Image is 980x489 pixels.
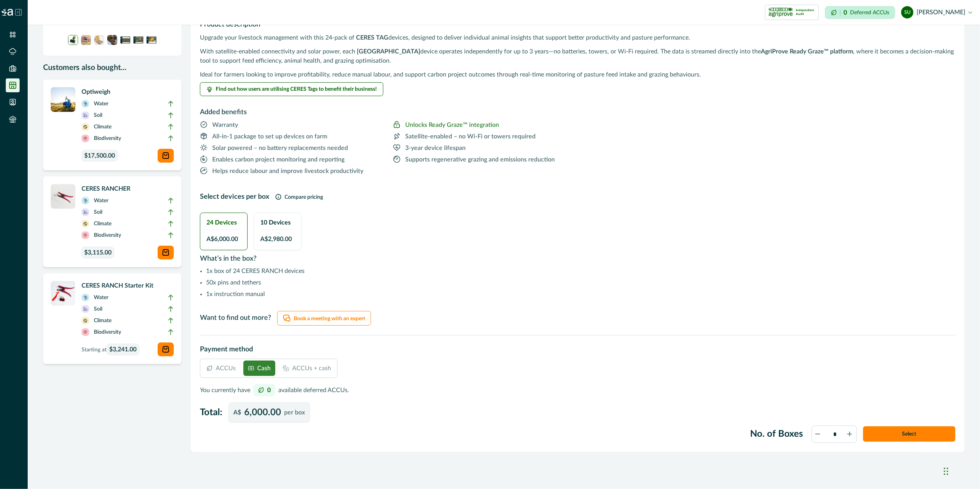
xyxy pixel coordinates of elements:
[200,250,955,266] h2: What’s in the box?
[84,248,111,257] span: $3,115.00
[942,452,980,489] iframe: Chat Widget
[94,123,111,131] p: Climate
[277,311,371,326] button: Book a meeting with an expert
[82,184,174,193] p: CERES RANCHER
[260,235,292,244] span: A$ 2,980.00
[146,35,156,45] img: A screenshot of the Ready Graze application showing a paddock layout
[51,184,75,209] img: A CERES RANCHER APPLICATOR
[109,345,136,354] span: $3,241.00
[94,196,108,205] p: Water
[200,193,269,201] h2: Select devices per box
[200,99,955,120] h2: Added benefits
[200,33,955,42] p: Upgrade your livestock management with this 24-pack of devices, designed to deliver individual an...
[944,460,948,483] div: Drag
[200,345,955,359] h2: Payment method
[82,87,174,96] p: Optiweigh
[267,386,271,395] p: 0
[206,235,238,244] span: A$ 6,000.00
[94,100,108,108] p: Water
[94,134,121,143] p: Biodiversity
[43,62,181,73] p: Customers also bought...
[863,426,955,442] button: Select
[212,132,327,141] p: All-in-1 package to set up devices on farm
[133,35,143,45] img: A screenshot of the Ready Graze application showing a heatmap of grazing activity
[206,266,437,276] li: 1x box of 24 CERES RANCH devices
[294,316,365,322] p: Book a meeting with an expert
[200,406,222,419] label: Total:
[233,409,241,416] p: A$
[200,70,955,79] p: Ideal for farmers looking to improve profitability, reduce manual labour, and support carbon proj...
[901,3,972,22] button: stuart upton[PERSON_NAME]
[200,47,955,65] p: With satellite-enabled connectivity and solar power, each device operates independently for up to...
[750,427,803,441] label: No. of Boxes
[94,328,121,336] p: Biodiversity
[81,35,91,45] img: A hand holding a CERES RANCH device
[82,281,174,290] p: CERES RANCH Starter Kit
[94,316,111,325] p: Climate
[844,10,847,16] p: 0
[94,35,104,45] img: A box of CERES RANCH devices
[275,190,323,205] button: Compare pricing
[356,35,388,41] strong: CERES TAG
[94,305,102,313] p: Soil
[200,313,271,323] p: Want to find out more?
[94,220,111,228] p: Climate
[212,166,363,176] p: Helps reduce labour and improve livestock productivity
[94,293,108,302] p: Water
[51,87,75,112] img: A single CERES RANCH device
[765,5,819,20] button: certification logoIndependent Audit
[850,10,889,15] p: Deferred ACCUs
[405,120,499,130] p: Unlocks Ready Graze™ integration
[769,6,793,18] img: certification logo
[206,219,241,226] h2: 24 Devices
[212,143,348,153] p: Solar powered – no battery replacements needed
[84,151,115,160] span: $17,500.00
[216,86,377,92] span: Find out how users are utilising CERES Tags to benefit their business!
[357,48,420,55] strong: [GEOGRAPHIC_DATA]
[200,82,383,96] button: Find out how users are utilising CERES Tags to benefit their business!
[94,111,102,120] p: Soil
[2,9,13,16] img: Logo
[405,132,536,141] p: Satellite-enabled – no Wi-Fi or towers required
[405,155,555,164] p: Supports regenerative grazing and emissions reduction
[260,219,295,226] h2: 10 Devices
[200,386,250,395] p: You currently have
[206,278,437,287] li: 50x pins and tethers
[212,155,344,164] p: Enables carbon project monitoring and reporting
[68,35,78,45] img: A single CERES RANCH device
[206,289,437,299] li: 1x instruction manual
[292,364,331,373] p: ACCUs + cash
[405,143,466,153] p: 3-year device lifespan
[796,8,815,16] p: Independent Audit
[216,364,236,373] p: ACCUs
[761,48,853,55] strong: AgriProve Ready Graze™ platform
[212,120,238,130] p: Warranty
[82,344,139,355] p: Starting at
[120,35,130,45] img: A screenshot of the Ready Graze application showing a 3D map of animal positions
[94,208,102,216] p: Soil
[257,364,271,373] p: Cash
[94,231,121,240] p: Biodiversity
[284,409,305,416] p: per box
[244,406,281,419] p: 6,000.00
[200,20,955,33] h2: Product description
[278,386,349,395] p: available deferred ACCUs.
[107,35,117,45] img: A CERES RANCH device applied to the ear of a cow
[51,281,75,306] img: A CERES RANCH applicator device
